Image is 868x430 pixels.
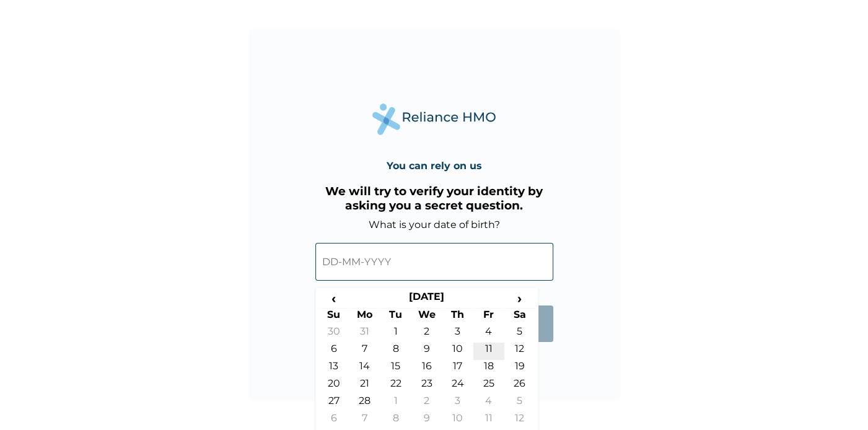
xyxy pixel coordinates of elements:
td: 28 [349,395,380,412]
td: 3 [442,325,473,343]
td: 1 [380,395,411,412]
td: 6 [318,343,349,360]
td: 7 [349,412,380,429]
td: 4 [473,395,504,412]
td: 9 [411,412,442,429]
input: DD-MM-YYYY [315,243,553,281]
td: 12 [504,343,535,360]
label: What is your date of birth? [369,219,500,230]
th: Sa [504,308,535,325]
td: 10 [442,343,473,360]
td: 30 [318,325,349,343]
td: 23 [411,377,442,395]
td: 25 [473,377,504,395]
td: 17 [442,360,473,377]
th: We [411,308,442,325]
td: 2 [411,325,442,343]
span: ‹ [318,291,349,306]
td: 13 [318,360,349,377]
td: 6 [318,412,349,429]
td: 19 [504,360,535,377]
td: 5 [504,395,535,412]
td: 1 [380,325,411,343]
td: 3 [442,395,473,412]
td: 18 [473,360,504,377]
td: 10 [442,412,473,429]
th: Th [442,308,473,325]
td: 14 [349,360,380,377]
img: Reliance Health's Logo [372,103,496,135]
span: › [504,291,535,306]
td: 22 [380,377,411,395]
td: 8 [380,343,411,360]
td: 15 [380,360,411,377]
td: 4 [473,325,504,343]
h4: You can rely on us [387,160,482,172]
td: 2 [411,395,442,412]
th: [DATE] [349,291,504,308]
td: 24 [442,377,473,395]
th: Tu [380,308,411,325]
td: 9 [411,343,442,360]
th: Fr [473,308,504,325]
td: 27 [318,395,349,412]
td: 20 [318,377,349,395]
td: 5 [504,325,535,343]
td: 12 [504,412,535,429]
h3: We will try to verify your identity by asking you a secret question. [315,184,553,213]
td: 8 [380,412,411,429]
td: 26 [504,377,535,395]
td: 31 [349,325,380,343]
td: 16 [411,360,442,377]
th: Su [318,308,349,325]
td: 11 [473,343,504,360]
td: 7 [349,343,380,360]
th: Mo [349,308,380,325]
td: 11 [473,412,504,429]
td: 21 [349,377,380,395]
